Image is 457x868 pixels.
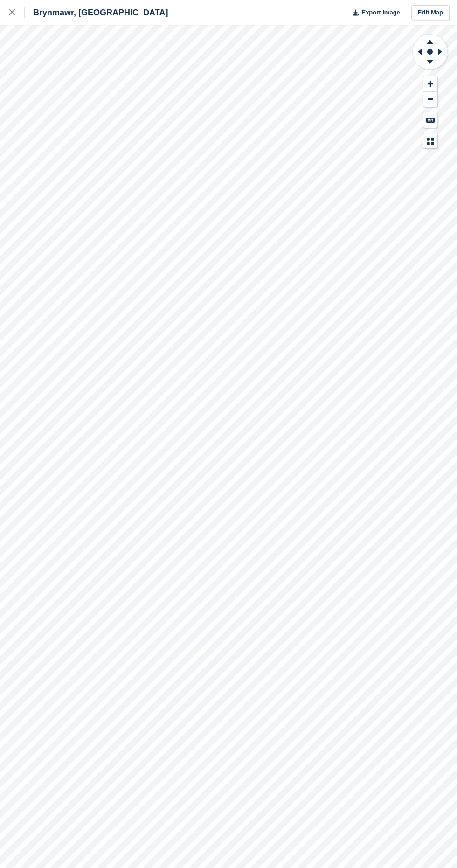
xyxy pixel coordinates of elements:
[411,5,450,21] a: Edit Map
[423,92,437,107] button: Zoom Out
[423,112,437,128] button: Keyboard Shortcuts
[423,133,437,149] button: Map Legend
[25,7,168,18] div: Brynmawr, [GEOGRAPHIC_DATA]
[423,76,437,92] button: Zoom In
[347,5,400,21] button: Export Image
[361,8,400,17] span: Export Image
